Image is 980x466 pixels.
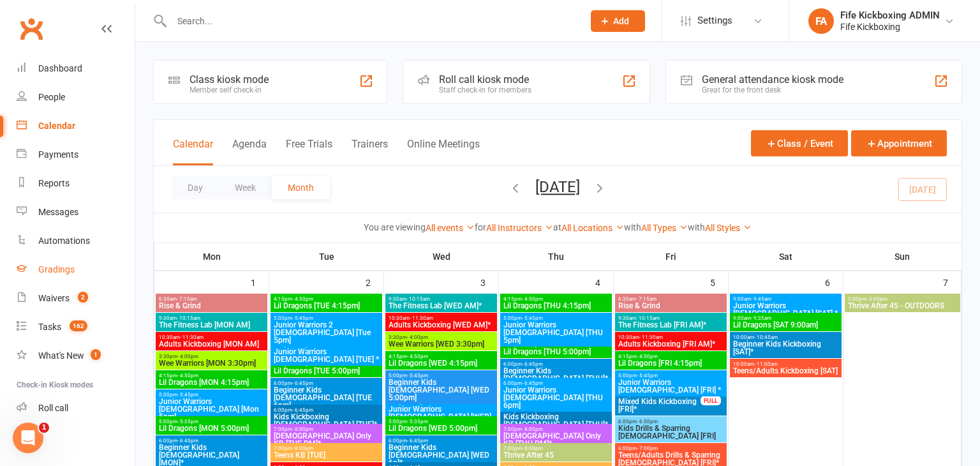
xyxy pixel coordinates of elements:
strong: with [624,222,641,232]
a: Messages [17,198,135,227]
strong: for [475,222,486,232]
span: Lil Dragons [SAT 9:00am] [732,321,839,329]
a: Roll call [17,394,135,423]
span: 10:00am [732,334,839,340]
span: Junior Warriors [DEMOGRAPHIC_DATA] [Mon 5pm] [158,398,265,421]
span: Add [613,16,629,26]
div: Payments [38,149,78,160]
span: - 6:45pm [292,407,313,413]
span: 10:30am [618,334,724,340]
span: Lil Dragons [THU 4:15pm] [503,302,609,310]
div: What's New [38,350,84,361]
div: Member self check-in [189,86,269,94]
span: - 8:00pm [522,446,543,451]
span: - 5:45pm [637,373,658,379]
span: - 11:30am [410,315,433,321]
span: - 5:45pm [522,315,543,321]
span: Mixed Kids Kickboxing [FRI]* [618,398,701,413]
span: - 4:50pm [292,296,313,302]
span: Settings [697,6,732,35]
span: - 8:00pm [292,446,313,451]
span: 7:00pm [503,426,609,432]
span: - 5:45pm [292,315,313,321]
span: Beginner Kids [DEMOGRAPHIC_DATA] [TUE 6pm] [273,386,380,409]
a: Automations [17,227,135,255]
div: Class kiosk mode [189,73,269,86]
span: Teens KB [TUE] [273,451,380,459]
button: Trainers [352,138,388,165]
span: - 6:45pm [407,438,428,444]
a: All Styles [705,223,752,233]
span: 7:00pm [273,446,380,451]
span: [DEMOGRAPHIC_DATA] Only KB [TUE PM]* [273,432,380,447]
span: - 7:00pm [637,446,658,451]
span: Adults Kickboxing [MON AM] [158,340,265,348]
span: - 4:50pm [177,373,198,379]
div: 4 [595,271,613,292]
button: Month [272,176,330,199]
a: Payments [17,140,135,169]
span: 6:00pm [273,407,380,413]
span: Junior Warriors 2 [DEMOGRAPHIC_DATA] [Tue 5pm] [273,321,380,344]
span: 5:00pm [158,419,265,425]
button: Online Meetings [407,138,480,165]
a: Dashboard [17,54,135,83]
iframe: Intercom live chat [13,423,43,453]
a: Clubworx [15,13,47,45]
span: 6:00pm [158,438,265,444]
div: Automations [38,236,90,246]
span: 5:00pm [503,315,609,321]
span: 3:30pm [388,334,494,340]
th: Tue [269,243,384,270]
span: 4:15pm [273,296,380,302]
span: 9:30am [388,296,494,302]
a: Tasks 162 [17,313,135,342]
span: 4:15pm [158,373,265,379]
span: - 10:45am [754,334,778,340]
span: Junior Warriors [DEMOGRAPHIC_DATA] [FRI] * [618,379,724,394]
span: - 10:15am [406,296,430,302]
div: Tasks [38,322,61,332]
span: - 8:00pm [292,426,313,432]
div: 7 [943,271,961,292]
span: The Fitness Lab [MON AM] [158,321,265,329]
span: Lil Dragons [MON 5:00pm] [158,425,265,432]
span: 4:15pm [388,354,494,359]
button: Appointment [851,130,947,156]
span: - 9:35am [751,315,771,321]
span: - 5:35pm [407,419,428,425]
span: 5:00pm [388,419,494,425]
span: Lil Dragons [TUE 5:00pm] [273,367,380,375]
span: Adults Kickboxing [WED AM]* [388,321,494,329]
span: Junior Warriors [DEMOGRAPHIC_DATA] [THU 5pm] [503,321,609,344]
th: Wed [384,243,499,270]
span: - 4:50pm [637,354,658,359]
span: Kids Kickboxing [DEMOGRAPHIC_DATA] [THU]* [503,413,609,428]
a: All Locations [561,223,624,233]
span: Junior Warriors [DEMOGRAPHIC_DATA] [SAT] * [732,302,839,317]
div: 1 [251,271,269,292]
span: Kids Drills & Sparring [DEMOGRAPHIC_DATA] [FRI] [618,425,724,440]
div: FA [808,8,834,34]
span: 5:00pm [158,392,265,398]
span: 6:30am [618,296,724,302]
strong: at [553,222,561,232]
span: 162 [70,320,87,331]
a: Reports [17,169,135,198]
button: Class / Event [751,130,848,156]
span: - 6:45pm [177,438,198,444]
span: 7:00pm [273,426,380,432]
strong: You are viewing [364,222,426,232]
span: Adults Kickboxing [FRI AM]* [618,340,724,348]
span: Junior Warriors [DEMOGRAPHIC_DATA] [TUE] * [273,348,380,363]
span: Lil Dragons [MON 4:15pm] [158,379,265,386]
span: - 11:30am [180,334,204,340]
span: - 11:30am [639,334,663,340]
span: - 6:50pm [637,419,658,425]
span: Teens/Adults Kickboxing [SAT] [732,367,839,375]
div: Staff check-in for members [439,86,531,94]
a: All events [426,223,475,233]
span: 4:15pm [618,354,724,359]
span: Wee Warriors [WED 3:30pm] [388,340,494,348]
span: 3:30pm [158,354,265,359]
